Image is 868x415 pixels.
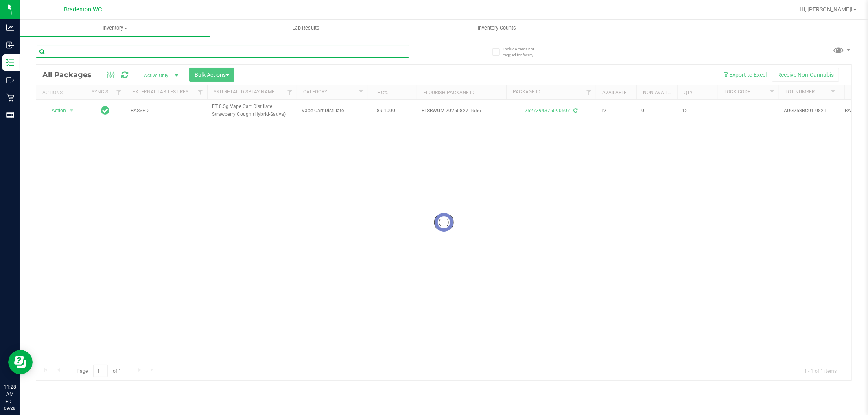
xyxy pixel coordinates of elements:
[281,24,330,32] span: Lab Results
[4,405,16,411] p: 09/28
[800,6,853,13] span: Hi, [PERSON_NAME]!
[36,46,409,58] input: Search Package ID, Item Name, SKU, Lot or Part Number...
[64,6,102,13] span: Bradenton WC
[6,93,14,102] inline-svg: Retail
[503,46,544,58] span: Include items not tagged for facility
[4,383,16,405] p: 11:28 AM EDT
[20,24,210,32] span: Inventory
[8,350,33,374] iframe: Resource center
[6,41,14,49] inline-svg: Inbound
[20,20,210,37] a: Inventory
[210,20,401,37] a: Lab Results
[6,59,14,67] inline-svg: Inventory
[401,20,592,37] a: Inventory Counts
[6,76,14,84] inline-svg: Outbound
[6,111,14,119] inline-svg: Reports
[6,24,14,32] inline-svg: Analytics
[467,24,527,32] span: Inventory Counts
